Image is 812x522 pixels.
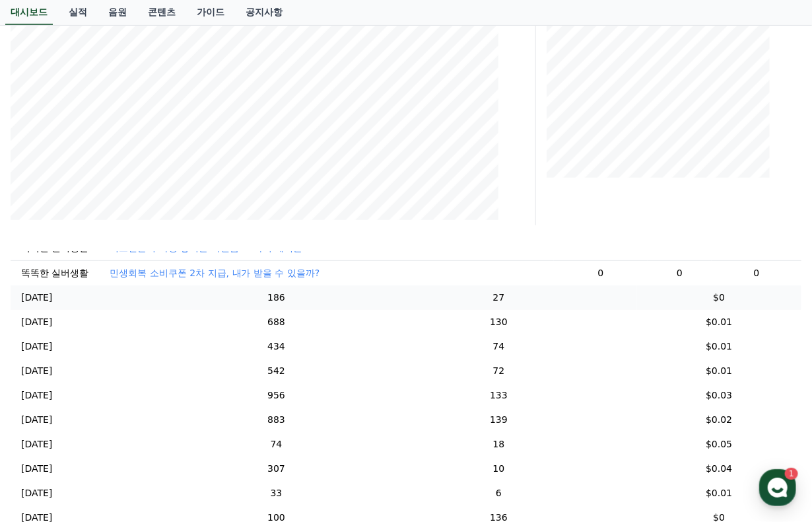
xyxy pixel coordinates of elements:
td: $0.03 [637,383,801,408]
td: 똑똑한 실버생활 [11,260,99,285]
td: $0 [637,285,801,310]
td: 307 [192,457,361,481]
td: 18 [360,432,636,457]
td: 883 [192,408,361,432]
td: $0.01 [637,481,801,505]
span: 1 [134,412,139,422]
td: 434 [192,334,361,359]
td: 10 [360,457,636,481]
button: 민생회복 소비쿠폰 2차 지급, 내가 받을 수 있을까? [110,266,320,280]
p: [DATE] [21,364,52,378]
td: $0.05 [637,432,801,457]
p: [DATE] [21,413,52,427]
td: 74 [360,334,636,359]
a: 1대화 [87,412,170,445]
td: $0.04 [637,457,801,481]
td: $0.02 [637,408,801,432]
td: 72 [360,359,636,383]
td: 0 [712,260,801,285]
p: [DATE] [21,437,52,451]
td: 956 [192,383,361,408]
td: 0 [554,260,648,285]
p: [DATE] [21,291,52,305]
td: 27 [360,285,636,310]
td: $0.01 [637,359,801,383]
td: 186 [192,285,361,310]
td: $0.01 [637,334,801,359]
span: 홈 [42,432,50,443]
td: 139 [360,408,636,432]
td: $0.01 [637,310,801,334]
span: 대화 [121,433,137,443]
td: 688 [192,310,361,334]
a: 설정 [170,412,254,445]
span: 설정 [204,432,220,443]
p: [DATE] [21,340,52,354]
td: 130 [360,310,636,334]
td: 6 [360,481,636,505]
td: 33 [192,481,361,505]
p: [DATE] [21,462,52,476]
td: 133 [360,383,636,408]
a: 홈 [4,412,87,445]
p: [DATE] [21,315,52,329]
p: [DATE] [21,486,52,500]
td: 0 [648,260,712,285]
td: 74 [192,432,361,457]
p: [DATE] [21,389,52,402]
td: 542 [192,359,361,383]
